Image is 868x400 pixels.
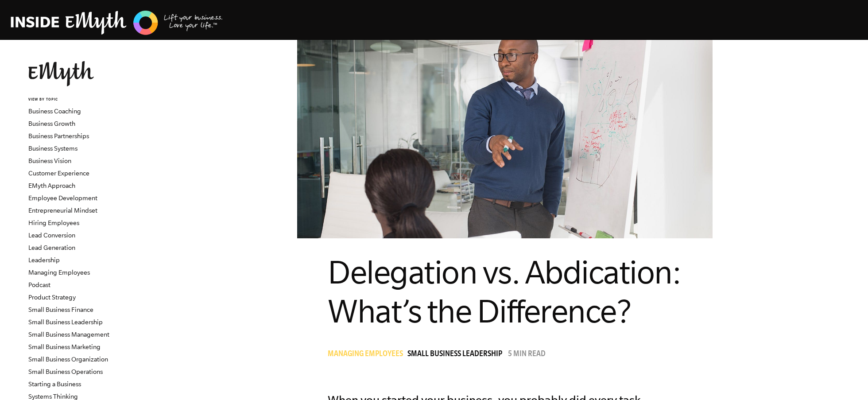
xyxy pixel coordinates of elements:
[28,132,89,140] a: Business Partnerships
[11,9,223,36] img: EMyth Business Coaching
[28,343,101,350] a: Small Business Marketing
[28,207,97,214] a: Entrepreneurial Mindset
[28,61,94,86] img: EMyth
[28,157,71,164] a: Business Vision
[28,331,109,338] a: Small Business Management
[28,232,75,239] a: Lead Conversion
[28,368,103,375] a: Small Business Operations
[328,350,407,359] a: Managing Employees
[328,254,680,329] span: Delegation vs. Abdication: What’s the Difference?
[28,256,60,264] a: Leadership
[28,108,81,115] a: Business Coaching
[28,170,89,177] a: Customer Experience
[28,318,103,326] a: Small Business Leadership
[28,145,77,152] a: Business Systems
[407,350,502,359] span: Small Business Leadership
[28,393,78,400] a: Systems Thinking
[28,269,90,276] a: Managing Employees
[407,350,507,359] a: Small Business Leadership
[328,350,403,359] span: Managing Employees
[28,356,108,363] a: Small Business Organization
[28,294,76,301] a: Product Strategy
[28,182,75,189] a: EMyth Approach
[508,350,546,359] p: 5 min read
[28,306,93,313] a: Small Business Finance
[28,219,79,226] a: Hiring Employees
[28,281,50,288] a: Podcast
[28,120,75,127] a: Business Growth
[28,381,81,388] a: Starting a Business
[28,244,75,251] a: Lead Generation
[28,194,97,202] a: Employee Development
[28,97,135,103] h6: VIEW BY TOPIC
